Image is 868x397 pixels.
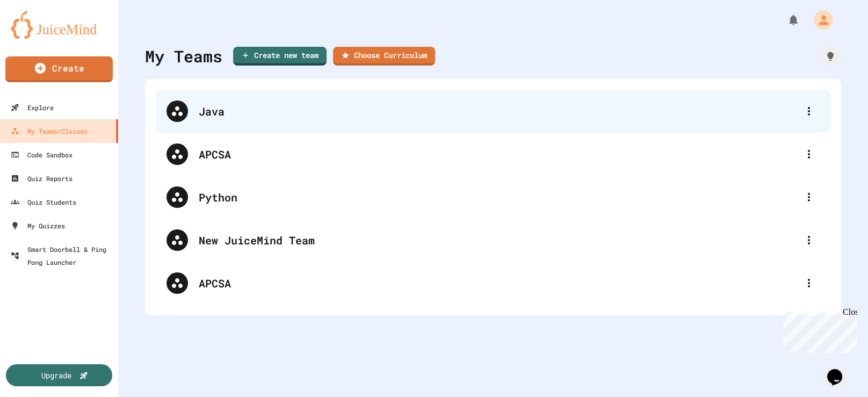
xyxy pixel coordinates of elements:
[779,307,857,353] iframe: chat widget
[156,133,830,176] div: APCSA
[4,4,74,68] div: Chat with us now!Close
[767,11,802,29] div: My Notifications
[199,232,798,248] div: New JuiceMind Team
[156,219,830,262] div: New JuiceMind Team
[199,275,798,291] div: APCSA
[11,196,76,208] div: Quiz Students
[11,125,88,138] div: My Teams/Classes
[41,370,71,381] div: Upgrade
[11,101,54,114] div: Explore
[199,146,798,162] div: APCSA
[11,219,65,232] div: My Quizzes
[11,243,114,269] div: Smart Doorbell & Ping Pong Launcher
[11,11,107,39] img: logo-orange.svg
[820,46,841,67] div: How it works
[802,8,836,32] div: My Account
[156,176,830,219] div: Python
[233,47,327,66] a: Create new team
[5,56,113,82] a: Create
[145,44,222,68] div: My Teams
[199,189,798,205] div: Python
[11,148,73,161] div: Code Sandbox
[11,172,73,185] div: Quiz Reports
[823,354,857,386] iframe: chat widget
[333,47,435,66] a: Choose Curriculum
[156,262,830,305] div: APCSA
[199,103,798,119] div: Java
[156,90,830,133] div: Java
